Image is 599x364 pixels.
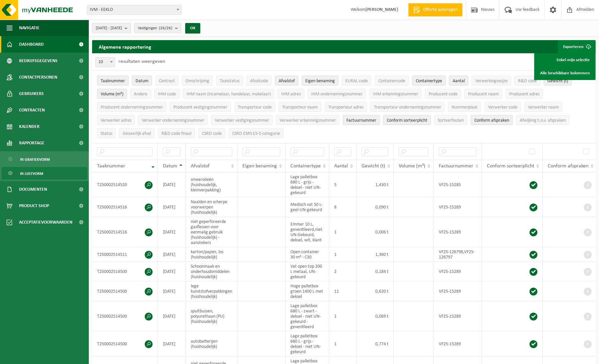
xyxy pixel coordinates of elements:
[186,301,237,331] td: spuitbussen, polyurethaan (PU) (huishoudelijk)
[186,331,237,356] td: autobatterijen (huishoudelijk)
[101,131,112,136] span: Status
[92,262,158,281] td: T250002514500
[158,128,195,138] button: R&D code finaalR&amp;D code finaal: Activate to sort
[202,131,222,136] span: CSRD code
[186,247,237,262] td: karton/papier, los (huishoudelijk)
[448,102,481,112] button: NummerplaatNummerplaat: Activate to sort
[343,115,380,125] button: FactuurnummerFactuurnummer: Activate to sort
[346,118,376,123] span: Factuurnummer
[488,105,517,110] span: Verwerker code
[434,247,482,262] td: VF25-126798,VF25-126797
[242,163,277,169] span: Eigen benaming
[183,89,274,99] button: IHM naam (inzamelaar, handelaar, makelaar)IHM naam (inzamelaar, handelaar, makelaar): Activate to...
[290,163,321,169] span: Containertype
[101,92,123,97] span: Volume (m³)
[302,76,338,85] button: Eigen benamingEigen benaming: Activate to sort
[329,247,357,262] td: 1
[357,197,394,217] td: 0,090 t
[453,79,465,84] span: Aantal
[158,217,186,247] td: [DATE]
[97,89,127,99] button: Volume (m³)Volume (m³): Activate to sort
[95,57,115,67] span: 10
[238,105,272,110] span: Transporteur code
[434,262,482,281] td: VF25-15289
[334,163,348,169] span: Aantal
[159,79,175,84] span: Contract
[173,105,227,110] span: Producent vestigingsnummer
[535,66,595,80] a: Alle beschikbare kolommen
[101,79,125,84] span: Taaknummer
[162,131,191,136] span: R&D code finaal
[286,281,329,301] td: Hoge palletbox groen 1400 L met deksel
[325,102,367,112] button: Transporteur adresTransporteur adres: Activate to sort
[518,79,537,84] span: R&D code
[369,89,422,99] button: IHM erkenningsnummerIHM erkenningsnummer: Activate to sort
[383,115,431,125] button: Conform sorteerplicht : Activate to sort
[87,5,181,14] span: IVM - EEKLO
[246,76,272,85] button: AfvalcodeAfvalcode: Activate to sort
[2,153,87,165] a: In grafiekvorm
[158,92,176,97] span: IHM code
[215,118,269,123] span: Verwerker vestigingsnummer
[408,3,462,16] a: Offerte aanvragen
[158,331,186,356] td: [DATE]
[19,69,57,85] span: Contactpersonen
[374,105,441,110] span: Transporteur ondernemingsnummer
[276,115,339,125] button: Verwerker erkenningsnummerVerwerker erkenningsnummer: Activate to sort
[387,118,427,123] span: Conform sorteerplicht
[328,105,363,110] span: Transporteur adres
[357,262,394,281] td: 0,184 t
[329,262,357,281] td: 2
[475,79,508,84] span: Verwerkingswijze
[357,331,394,356] td: 0,774 t
[375,76,409,85] button: ContainercodeContainercode: Activate to sort
[92,281,158,301] td: T250002514500
[514,76,540,85] button: R&D codeR&amp;D code: Activate to sort
[434,331,482,356] td: VF25-15289
[158,197,186,217] td: [DATE]
[142,118,204,123] span: Verwerker ondernemingsnummer
[155,76,179,85] button: ContractContract: Activate to sort
[416,79,442,84] span: Containertype
[158,301,186,331] td: [DATE]
[19,20,39,36] span: Navigatie
[434,197,482,217] td: VF25-15289
[170,102,231,112] button: Producent vestigingsnummerProducent vestigingsnummer: Activate to sort
[286,262,329,281] td: Vat open top 200 L metaal, UN-gekeurd
[92,197,158,217] td: T250002514516
[434,172,482,197] td: VF25-15285
[429,92,458,97] span: Producent code
[434,217,482,247] td: VF25-15289
[19,135,44,151] span: Rapportage
[229,128,284,138] button: CSRD ESRS E5-5 categorieCSRD ESRS E5-5 categorie: Activate to sort
[92,172,158,197] td: T250002514520
[474,118,509,123] span: Conform afspraken
[528,105,559,110] span: Verwerker naam
[506,89,543,99] button: Producent adresProducent adres: Activate to sort
[232,131,280,136] span: CSRD ESRS E5-5 categorie
[158,247,186,262] td: [DATE]
[378,79,405,84] span: Containercode
[425,89,461,99] button: Producent codeProducent code: Activate to sort
[134,92,147,97] span: Andere
[92,331,158,356] td: T250002514500
[19,198,49,214] span: Product Shop
[92,301,158,331] td: T250002514500
[154,89,180,99] button: IHM codeIHM code: Activate to sort
[485,102,521,112] button: Verwerker codeVerwerker code: Activate to sort
[452,105,478,110] span: Nummerplaat
[357,217,394,247] td: 0,006 t
[422,7,459,13] span: Offerte aanvragen
[216,76,243,85] button: TaakstatusTaakstatus: Activate to sort
[434,281,482,301] td: VF25-15289
[158,262,186,281] td: [DATE]
[19,118,39,135] span: Kalender
[138,23,172,33] span: Vestigingen
[468,92,499,97] span: Producent naam
[412,76,446,85] button: ContainertypeContainertype: Activate to sort
[279,79,295,84] span: Afvalstof
[357,247,394,262] td: 1,360 t
[399,163,425,169] span: Volume (m³)
[130,89,151,99] button: AndereAndere: Activate to sort
[132,76,152,85] button: DatumDatum: Activate to sort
